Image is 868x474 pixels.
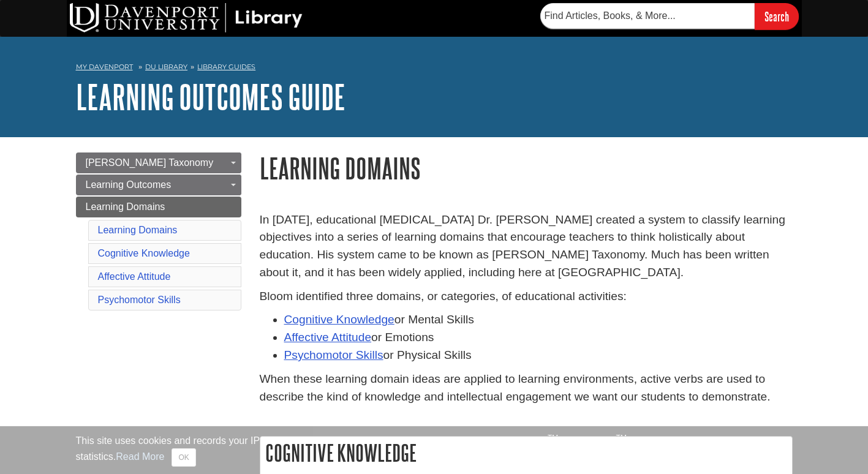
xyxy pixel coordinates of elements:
li: or Physical Skills [284,347,793,364]
a: Cognitive Knowledge [98,248,190,258]
nav: breadcrumb [76,59,793,78]
img: DU Library [70,3,303,32]
a: Learning Domains [98,225,178,235]
p: Bloom identified three domains, or categories, of educational activities: [260,288,793,306]
input: Search [755,3,799,29]
a: Cognitive Knowledge [284,313,394,326]
li: or Mental Skills [284,311,793,329]
h1: Learning Domains [260,152,793,184]
span: Learning Outcomes [86,179,172,190]
a: DU Library [145,62,187,71]
a: Learning Outcomes Guide [76,78,345,116]
div: Guide Page Menu [76,152,241,313]
div: This site uses cookies and records your IP address for usage statistics. Additionally, we use Goo... [76,434,793,467]
h2: Cognitive Knowledge [260,437,792,469]
button: Close [172,448,195,467]
li: or Emotions [284,329,793,347]
form: Searches DU Library's articles, books, and more [540,3,799,29]
a: Library Guides [197,62,255,71]
span: [PERSON_NAME] Taxonomy [86,157,214,168]
a: Affective Attitude [284,331,372,344]
a: Affective Attitude [98,271,171,282]
a: [PERSON_NAME] Taxonomy [76,152,241,173]
span: Learning Domains [86,201,165,212]
a: Learning Domains [76,197,241,217]
a: My Davenport [76,62,133,72]
a: Read More [116,451,164,462]
input: Find Articles, Books, & More... [540,3,755,29]
p: When these learning domain ideas are applied to learning environments, active verbs are used to d... [260,371,793,406]
a: Psychomotor Skills [284,348,383,361]
a: Psychomotor Skills [98,295,181,305]
p: In [DATE], educational [MEDICAL_DATA] Dr. [PERSON_NAME] created a system to classify learning obj... [260,211,793,282]
a: Learning Outcomes [76,175,241,195]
